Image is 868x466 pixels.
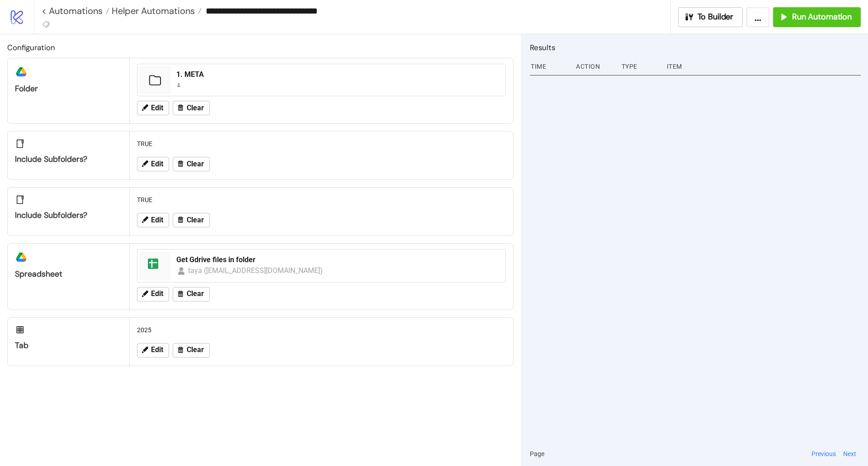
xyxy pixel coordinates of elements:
button: ... [746,7,769,27]
div: taya ([EMAIL_ADDRESS][DOMAIN_NAME]) [188,265,324,276]
span: Clear [187,290,204,298]
span: Edit [151,346,163,354]
span: Clear [187,104,204,112]
div: Tab [15,340,122,351]
span: Clear [187,346,204,354]
button: Edit [137,213,169,227]
span: Page [530,449,544,459]
a: < Automations [42,6,109,15]
button: To Builder [678,7,743,27]
div: TRUE [133,191,509,208]
span: Run Automation [792,12,852,22]
div: TRUE [133,135,509,152]
div: Include subfolders? [15,154,122,165]
div: Folder [15,84,122,94]
button: Clear [173,343,210,358]
button: Clear [173,287,210,301]
button: Clear [173,101,210,115]
h2: Configuration [7,42,514,53]
button: Next [840,449,859,459]
button: Clear [173,213,210,227]
button: Edit [137,101,169,115]
span: Edit [151,290,163,298]
h2: Results [530,42,861,53]
button: Clear [173,157,210,171]
button: Edit [137,343,169,358]
div: Include subfolders? [15,210,122,221]
div: Spreadsheet [15,269,122,279]
span: Helper Automations [109,5,195,17]
div: Time [530,58,569,75]
div: Type [621,58,660,75]
span: Edit [151,216,163,224]
span: To Builder [698,12,734,22]
a: Helper Automations [109,6,202,15]
div: Action [575,58,614,75]
button: Run Automation [773,7,861,27]
button: Edit [137,157,169,171]
span: Edit [151,104,163,112]
span: Edit [151,160,163,168]
div: Item [666,58,861,75]
div: Get Gdrive files in folder [176,255,500,265]
button: Previous [809,449,839,459]
div: 2025 [133,321,509,339]
div: 1. META [176,70,500,80]
button: Edit [137,287,169,301]
span: Clear [187,216,204,224]
span: Clear [187,160,204,168]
